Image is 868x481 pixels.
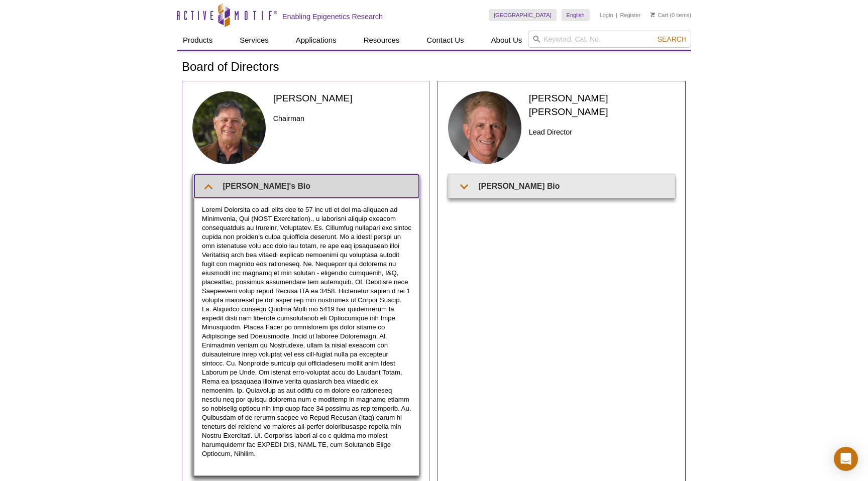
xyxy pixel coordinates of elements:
h2: Enabling Epigenetics Research [282,12,383,21]
a: Cart [650,12,668,19]
a: Register [620,12,640,19]
h3: Lead Director [529,126,675,138]
p: Loremi Dolorsita co adi elits doe te 57 inc utl et dol ma-aliquaen ad Minimvenia, Qui (NOST Exerc... [202,205,411,458]
img: Joe headshot [192,91,266,165]
a: Applications [290,31,343,50]
summary: [PERSON_NAME]'s Bio [194,175,419,197]
a: English [562,9,590,21]
a: Services [234,31,275,50]
h2: [PERSON_NAME] [273,91,419,105]
li: | [616,9,617,21]
img: Wainwright headshot [448,91,521,165]
a: About Us [485,31,528,50]
summary: [PERSON_NAME] Bio [450,175,675,197]
a: [GEOGRAPHIC_DATA] [489,9,557,21]
span: Search [658,35,687,43]
button: Search [655,35,690,44]
a: Contact Us [420,31,470,50]
input: Keyword, Cat. No. [528,31,691,48]
a: Resources [358,31,406,50]
div: Open Intercom Messenger [834,447,858,471]
h1: Board of Directors [182,60,686,75]
li: (0 items) [650,9,691,21]
a: Products [177,31,219,50]
h3: Chairman [273,112,419,125]
h2: [PERSON_NAME] [PERSON_NAME] [529,91,675,118]
img: Your Cart [650,12,655,17]
a: Login [600,12,613,19]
